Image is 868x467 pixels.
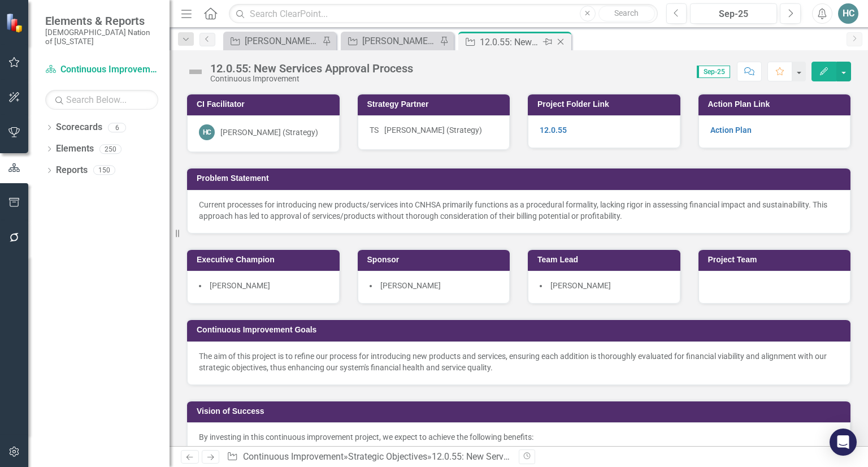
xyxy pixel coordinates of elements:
[197,256,334,264] h3: Executive Champion
[226,34,319,48] a: [PERSON_NAME] CI Action Plans
[370,124,379,136] div: TS
[380,281,441,290] span: [PERSON_NAME]
[210,75,413,83] div: Continuous Improvement
[6,12,25,32] img: ClearPoint Strategy
[197,174,845,183] h3: Problem Statement
[540,126,567,135] a: 12.0.55
[537,256,675,264] h3: Team Lead
[245,34,319,48] div: [PERSON_NAME] CI Action Plans
[197,407,845,416] h3: Vision of Success
[229,4,657,24] input: Search ClearPoint...
[227,451,510,464] div: » »
[710,126,752,135] a: Action Plan
[362,34,437,48] div: [PERSON_NAME] CI Working Report
[93,166,115,175] div: 150
[367,256,505,264] h3: Sponsor
[199,124,215,140] div: HC
[838,3,858,24] button: HC
[210,62,413,75] div: 12.0.55: New Services Approval Process
[45,90,158,110] input: Search Below...
[56,164,88,177] a: Reports
[550,281,611,290] span: [PERSON_NAME]
[598,6,655,21] button: Search
[56,121,102,134] a: Scorecards
[199,445,839,456] div: 1.Reduced Expenses:
[432,451,591,462] div: 12.0.55: New Services Approval Process
[708,256,845,264] h3: Project Team
[708,100,845,109] h3: Action Plan Link
[384,124,482,136] div: [PERSON_NAME] (Strategy)
[186,63,205,81] img: Not Defined
[344,34,437,48] a: [PERSON_NAME] CI Working Report
[45,63,158,76] a: Continuous Improvement
[197,326,845,334] h3: Continuous Improvement Goals
[537,100,675,109] h3: Project Folder Link
[697,66,730,78] span: Sep-25
[480,35,540,49] div: 12.0.55: New Services Approval Process
[210,281,270,290] span: [PERSON_NAME]
[45,28,158,46] small: [DEMOGRAPHIC_DATA] Nation of [US_STATE]
[690,3,777,24] button: Sep-25
[367,100,505,109] h3: Strategy Partner
[99,144,121,154] div: 250
[199,199,839,222] p: Current processes for introducing new products/services into CNHSA primarily functions as a proce...
[220,127,318,138] div: [PERSON_NAME] (Strategy)
[45,14,158,28] span: Elements & Reports
[56,142,94,155] a: Elements
[199,431,839,445] p: By investing in this continuous improvement project, we expect to achieve the following benefits:
[614,8,639,18] span: Search
[348,451,427,462] a: Strategic Objectives
[108,123,126,132] div: 6
[197,100,334,109] h3: CI Facilitator
[243,451,344,462] a: Continuous Improvement
[830,429,857,456] div: Open Intercom Messenger
[199,351,839,373] p: The aim of this project is to refine our process for introducing new products and services, ensur...
[694,7,773,21] div: Sep-25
